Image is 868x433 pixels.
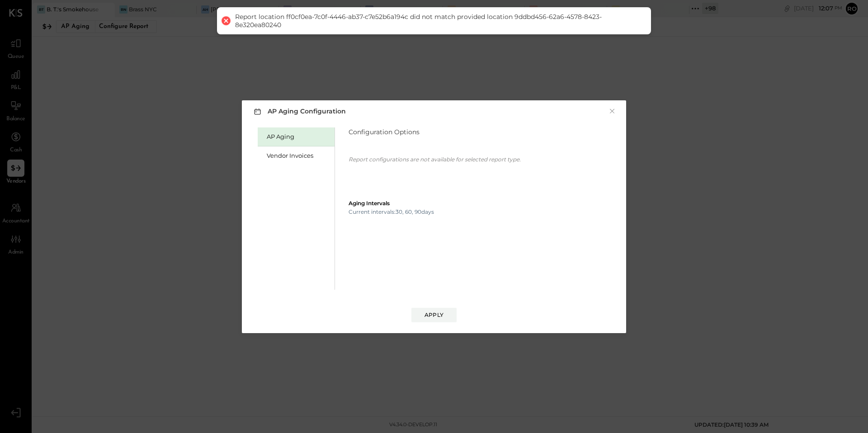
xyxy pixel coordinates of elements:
[411,308,457,322] button: Apply
[267,132,330,141] div: AP Aging
[252,106,346,117] h3: AP Aging Configuration
[267,151,330,160] div: Vendor Invoices
[349,208,434,215] p: Current intervals: 30, 60, 90 days
[608,107,616,116] button: ×
[425,311,443,319] div: Apply
[349,127,521,136] div: Configuration Options
[349,156,521,163] p: Report configurations are not available for selected report type.
[349,201,521,206] div: Aging Intervals
[235,13,642,29] div: Report location ff0cf0ea-7c0f-4446-ab37-c7e52b6a194c did not match provided location 9ddbd456-62a...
